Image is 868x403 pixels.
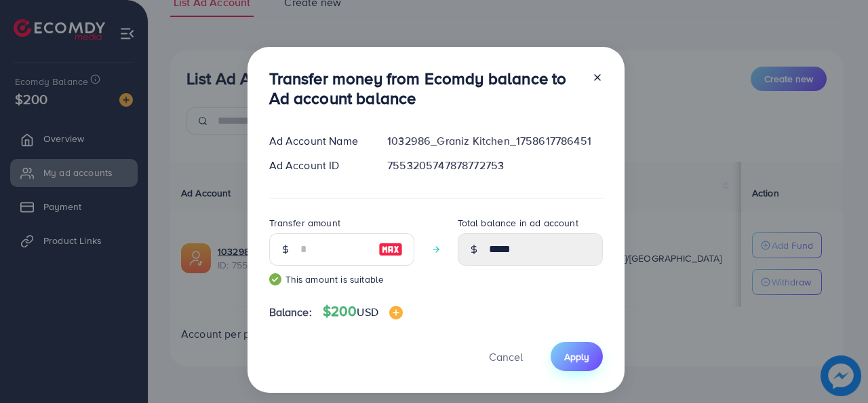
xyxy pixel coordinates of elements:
[269,304,312,320] span: Balance:
[472,342,540,371] button: Cancel
[258,158,377,173] div: Ad Account ID
[269,216,340,230] label: Transfer amount
[489,349,523,364] span: Cancel
[258,133,377,149] div: Ad Account Name
[269,273,414,286] small: This amount is suitable
[378,241,403,258] img: image
[323,303,403,320] h4: $200
[564,350,589,364] span: Apply
[269,69,581,108] h3: Transfer money from Ecomdy balance to Ad account balance
[376,133,613,149] div: 1032986_Graniz Kitchen_1758617786451
[357,304,378,319] span: USD
[389,306,403,319] img: image
[551,342,603,371] button: Apply
[458,216,578,230] label: Total balance in ad account
[269,273,281,285] img: guide
[376,158,613,173] div: 7553205747878772753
